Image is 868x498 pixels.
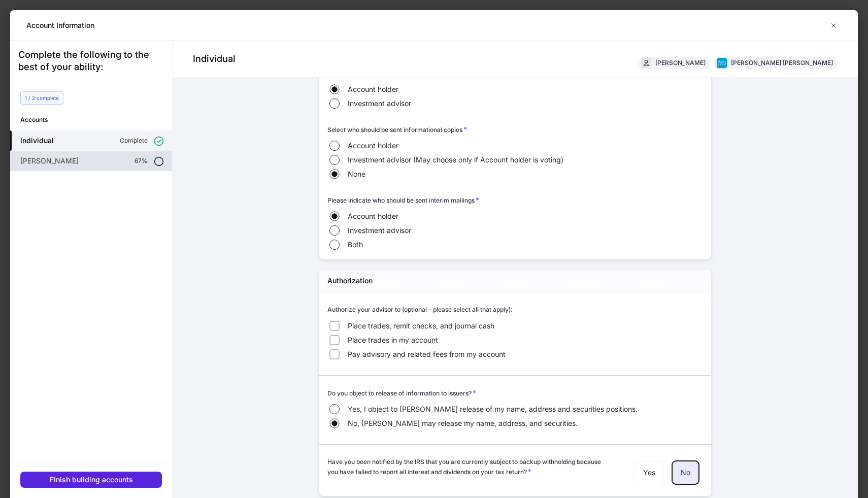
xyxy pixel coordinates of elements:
[327,305,513,314] h6: Authorize your advisor to (optional - please select all that apply):
[348,321,494,331] span: Place trades, remit checks, and journal cash
[120,137,148,145] p: Complete
[348,225,411,236] span: Investment advisor
[10,151,172,171] a: [PERSON_NAME]67%
[193,53,236,65] h4: Individual
[20,91,63,105] div: 1 / 2 complete
[135,157,148,165] p: 67%
[348,141,398,151] span: Account holder
[348,335,438,345] span: Place trades in my account
[348,211,398,221] span: Account holder
[348,98,411,109] span: Investment advisor
[20,156,79,166] p: [PERSON_NAME]
[348,155,563,165] span: Investment advisor (May choose only if Account holder is voting)
[348,169,365,179] span: None
[717,58,727,68] img: charles-schwab-BFYFdbvS.png
[731,58,833,68] div: [PERSON_NAME] [PERSON_NAME]
[327,124,467,135] h6: Select who should be sent informational copies
[327,388,476,398] h6: Do you object to release of information to issuers?
[327,276,373,286] h5: Authorization
[20,115,172,124] h6: Accounts
[20,472,162,488] button: Finish building accounts
[50,475,133,485] div: Finish building accounts
[20,136,54,146] h5: Individual
[348,404,638,414] span: Yes, I object to [PERSON_NAME] release of my name, address and securities positions.
[327,195,479,205] h6: Please indicate who should be sent interim mailings
[327,457,610,477] h6: Have you been notified by the IRS that you are currently subject to backup withholding because yo...
[348,240,363,250] span: Both
[348,84,398,94] span: Account holder
[348,349,506,359] span: Pay advisory and related fees from my account
[10,130,172,151] a: IndividualComplete
[348,418,578,428] span: No, [PERSON_NAME] may release my name, address, and securities.
[18,49,164,73] div: Complete the following to the best of your ability:
[655,58,706,68] div: [PERSON_NAME]
[26,20,94,30] h5: Account Information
